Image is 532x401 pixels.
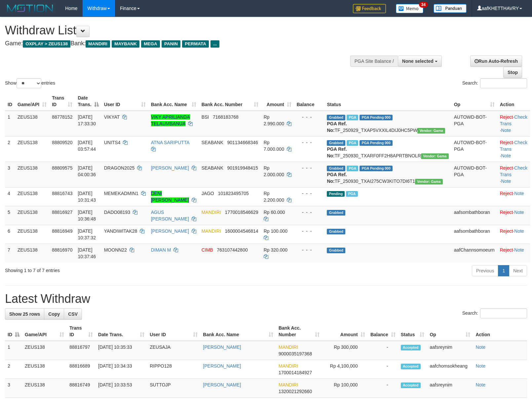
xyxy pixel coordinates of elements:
span: PERMATA [182,40,209,48]
span: Copy 1770018546629 to clipboard [225,210,258,215]
th: Bank Acc. Name: activate to sort column ascending [200,322,276,341]
a: DENI [PERSON_NAME] [151,191,189,203]
span: 88778152 [52,114,72,120]
td: 1 [5,111,15,137]
span: MANDIRI [86,40,110,48]
span: Copy 1320021292660 to clipboard [279,389,312,394]
td: ZEUS138 [15,244,49,262]
td: · · [497,111,530,137]
td: ZEUS138 [15,162,49,187]
td: 3 [5,379,22,398]
th: Game/API: activate to sort column ascending [15,92,49,111]
div: - - - [297,165,322,171]
th: ID [5,92,15,111]
span: [DATE] 10:37:32 [78,228,96,240]
td: RIPPO128 [147,360,200,379]
span: MANDIRI [202,228,221,234]
span: BSI [202,114,209,120]
div: - - - [297,247,322,253]
span: Vendor URL: https://trx31.1velocity.biz [417,128,445,134]
span: MEMEKADMIN1 [104,191,138,196]
label: Search: [462,78,527,88]
td: - [368,360,398,379]
td: 7 [5,244,15,262]
td: - [368,379,398,398]
a: Reject [500,114,513,120]
span: MAYBANK [112,40,139,48]
span: SEABANK [202,140,223,145]
a: Check Trans [500,165,527,177]
td: aafchomsokheang [427,360,473,379]
span: Copy 1700014184927 to clipboard [279,370,312,375]
input: Search: [480,308,527,318]
span: Accepted [401,382,421,388]
input: Search: [480,78,527,88]
td: ZEUS138 [22,341,67,360]
span: Rp 2.000.000 [264,165,284,177]
a: Note [514,210,524,215]
a: Note [514,247,524,253]
span: 88816743 [52,191,72,196]
th: Trans ID: activate to sort column ascending [49,92,75,111]
div: - - - [297,209,322,216]
a: Check Trans [500,140,527,152]
a: Note [514,228,524,234]
span: Accepted [401,364,421,369]
span: MANDIRI [279,344,298,350]
td: ZEUS138 [15,111,49,137]
a: [PERSON_NAME] [151,165,189,171]
a: Note [514,191,524,196]
th: Bank Acc. Name: activate to sort column ascending [148,92,199,111]
a: AGUS [PERSON_NAME] [151,210,189,221]
span: PANIN [162,40,180,48]
img: MOTION_logo.png [5,3,55,13]
a: CSV [64,308,82,320]
label: Show entries [5,78,55,88]
span: PGA Pending [360,140,393,146]
a: Note [475,363,485,369]
a: [PERSON_NAME] [203,363,241,369]
span: Grabbed [327,248,345,253]
a: Next [509,265,527,276]
td: aafsreynim [427,341,473,360]
span: Copy 901134668346 to clipboard [227,140,258,145]
a: Stop [503,67,522,78]
select: Showentries [17,78,41,88]
td: 5 [5,206,15,225]
span: Copy [48,311,60,317]
a: Previous [472,265,498,276]
td: · [497,225,530,244]
span: [DATE] 03:57:44 [78,140,96,152]
span: Rp 7.000.000 [264,140,284,152]
td: AUTOWD-BOT-PGA [451,162,497,187]
span: 88809575 [52,165,72,171]
td: · [497,206,530,225]
th: Trans ID: activate to sort column ascending [67,322,95,341]
span: JAGO [202,191,214,196]
td: TF_250930_TXAI275CW3KITO7DI6T1 [324,162,451,187]
th: Amount: activate to sort column ascending [322,322,367,341]
td: [DATE] 10:35:33 [95,341,147,360]
span: Grabbed [327,166,345,171]
td: 1 [5,341,22,360]
td: ZEUS138 [15,136,49,162]
span: Vendor URL: https://trx31.1velocity.biz [415,179,443,184]
th: Action [497,92,530,111]
th: Op: activate to sort column ascending [427,322,473,341]
b: PGA Ref. No: [327,172,347,184]
td: TF_250930_TXARF0FF2H8APRTBNOLR [324,136,451,162]
span: Copy 101823495705 to clipboard [218,191,248,196]
a: Reject [500,210,513,215]
th: Bank Acc. Number: activate to sort column ascending [276,322,322,341]
span: MOONN22 [104,247,127,253]
a: Note [501,128,511,133]
span: Marked by aafkaynarin [347,140,358,146]
img: panduan.png [434,4,467,13]
span: ... [210,40,219,48]
th: Bank Acc. Number: activate to sort column ascending [199,92,261,111]
span: Show 25 rows [9,311,40,317]
div: - - - [297,114,322,120]
span: Marked by aafchomsokheang [346,191,358,197]
td: Rp 4,100,000 [322,360,367,379]
a: Note [475,382,485,387]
